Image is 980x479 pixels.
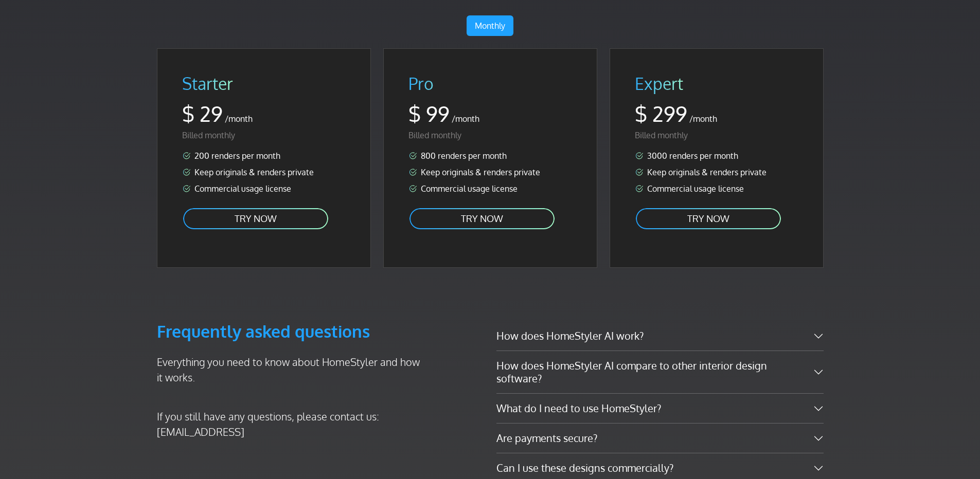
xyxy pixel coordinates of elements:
[496,321,824,351] button: How does HomeStyler AI work?
[157,354,427,385] p: Everything you need to know about HomeStyler and how it works.
[408,150,572,162] li: 800 renders per month
[452,114,479,124] span: /month
[496,394,824,423] button: What do I need to use HomeStyler?
[408,166,572,178] li: Keep originals & renders private
[408,130,461,140] span: Billed monthly
[408,182,572,195] li: Commercial usage license
[635,207,782,230] a: TRY NOW
[635,101,687,126] span: $ 299
[635,150,798,162] li: 3000 renders per month
[182,73,346,94] h2: Starter
[635,182,798,195] li: Commercial usage license
[225,114,253,124] span: /month
[496,351,824,393] button: How does HomeStyler AI compare to other interior design software?
[182,101,223,126] span: $ 29
[635,130,688,140] span: Billed monthly
[635,166,798,178] li: Keep originals & renders private
[157,321,427,342] h3: Frequently asked questions
[689,114,717,124] span: /month
[182,182,346,195] li: Commercial usage license
[467,15,513,36] a: Monthly
[182,150,346,162] li: 200 renders per month
[157,409,427,439] p: If you still have any questions, please contact us: [EMAIL_ADDRESS]
[635,73,798,94] h2: Expert
[408,73,572,94] h2: Pro
[182,130,235,140] span: Billed monthly
[408,207,556,230] a: TRY NOW
[496,423,824,453] button: Are payments secure?
[182,207,329,230] a: TRY NOW
[408,101,450,126] span: $ 99
[182,166,346,178] li: Keep originals & renders private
